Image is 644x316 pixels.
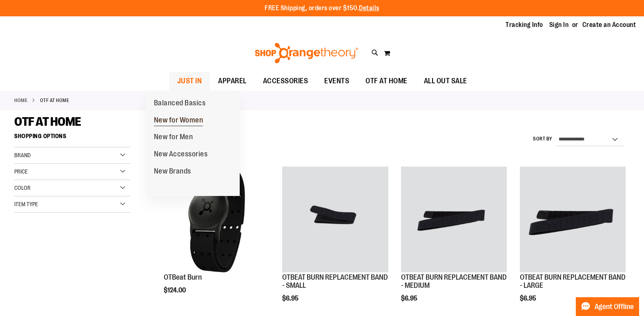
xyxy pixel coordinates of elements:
[520,295,537,302] span: $6.95
[549,20,569,29] a: Sign In
[164,273,202,281] a: OTBeat Burn
[164,167,270,274] a: Main view of OTBeat Burn 6.0-C
[218,72,247,90] span: APPAREL
[520,167,626,272] img: OTBEAT BURN REPLACEMENT BAND - LARGE
[14,201,38,207] span: Item Type
[154,133,193,143] span: New for Men
[282,167,388,272] img: OTBEAT BURN REPLACEMENT BAND - SMALL
[401,295,419,302] span: $6.95
[324,72,349,90] span: EVENTS
[14,152,31,158] span: Brand
[424,72,467,90] span: ALL OUT SALE
[14,115,81,129] span: OTF AT HOME
[154,150,208,160] span: New Accessories
[154,99,206,109] span: Balanced Basics
[533,136,553,142] label: Sort By
[282,167,388,274] a: OTBEAT BURN REPLACEMENT BAND - SMALL
[576,297,639,316] button: Agent Offline
[401,167,507,272] img: OTBEAT BURN REPLACEMENT BAND - MEDIUM
[520,167,626,274] a: OTBEAT BURN REPLACEMENT BAND - LARGE
[401,273,507,289] a: OTBEAT BURN REPLACEMENT BAND - MEDIUM
[582,20,636,29] a: Create an Account
[282,295,300,302] span: $6.95
[263,72,308,90] span: ACCESSORIES
[154,116,203,126] span: New for Women
[282,273,388,289] a: OTBEAT BURN REPLACEMENT BAND - SMALL
[506,20,543,29] a: Tracking Info
[164,287,187,294] span: $124.00
[40,97,69,104] strong: OTF AT HOME
[14,168,28,175] span: Price
[154,167,191,177] span: New Brands
[359,4,379,12] a: Details
[14,185,31,191] span: Color
[401,167,507,274] a: OTBEAT BURN REPLACEMENT BAND - MEDIUM
[254,43,359,63] img: Shop Orangetheory
[14,129,130,147] strong: Shopping Options
[160,162,274,315] div: product
[520,273,626,289] a: OTBEAT BURN REPLACEMENT BAND - LARGE
[177,72,202,90] span: JUST IN
[595,303,634,311] span: Agent Offline
[365,72,408,90] span: OTF AT HOME
[14,97,27,104] a: Home
[265,4,379,13] p: FREE Shipping, orders over $150.
[164,167,270,272] img: Main view of OTBeat Burn 6.0-C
